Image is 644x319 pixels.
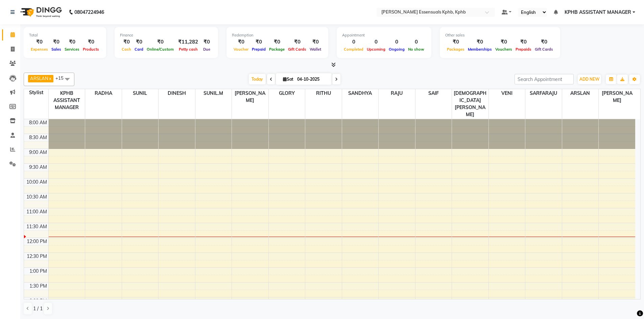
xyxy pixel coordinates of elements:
[578,75,601,84] button: ADD NEW
[342,38,365,46] div: 0
[50,38,63,46] div: ₹0
[195,89,232,98] span: SUNIL.M
[81,47,101,52] span: Products
[145,47,175,52] span: Online/Custom
[28,164,48,171] div: 9:30 AM
[232,38,250,46] div: ₹0
[295,74,329,84] input: 2025-10-04
[120,32,213,38] div: Finance
[29,47,50,52] span: Expenses
[466,47,494,52] span: Memberships
[286,38,308,46] div: ₹0
[308,38,323,46] div: ₹0
[133,47,145,52] span: Card
[525,89,562,98] span: SARFARAJU
[445,47,466,52] span: Packages
[175,38,201,46] div: ₹11,282
[379,89,415,98] span: RAJU
[415,89,452,98] span: SAIF
[515,74,574,84] input: Search Appointment
[48,76,51,81] a: x
[494,38,514,46] div: ₹0
[120,47,133,52] span: Cash
[342,47,365,52] span: Completed
[29,38,50,46] div: ₹0
[201,47,212,52] span: Due
[145,38,175,46] div: ₹0
[25,223,48,230] div: 11:30 AM
[250,38,267,46] div: ₹0
[55,75,69,81] span: +15
[30,76,48,81] span: ARSLAN
[406,47,426,52] span: No show
[25,208,48,215] div: 11:00 AM
[286,47,308,52] span: Gift Cards
[177,47,199,52] span: Petty cash
[489,89,525,98] span: VENI
[63,47,81,52] span: Services
[466,38,494,46] div: ₹0
[445,32,555,38] div: Other sales
[29,32,101,38] div: Total
[25,193,48,201] div: 10:30 AM
[579,77,599,82] span: ADD NEW
[85,89,122,98] span: RADHA
[250,47,267,52] span: Prepaid
[232,32,323,38] div: Redemption
[25,253,48,260] div: 12:30 PM
[494,47,514,52] span: Vouchers
[25,238,48,245] div: 12:00 PM
[387,38,406,46] div: 0
[33,305,43,312] span: 1 / 1
[25,179,48,186] div: 10:00 AM
[599,89,635,105] span: [PERSON_NAME]
[63,38,81,46] div: ₹0
[28,119,48,126] div: 8:00 AM
[74,3,104,22] b: 08047224946
[267,38,286,46] div: ₹0
[17,3,64,22] img: logo
[445,38,466,46] div: ₹0
[49,89,85,112] span: KPHB ASSISTANT MANAGER
[452,89,488,119] span: [DEMOGRAPHIC_DATA][PERSON_NAME]
[562,89,599,98] span: ARSLAN
[308,47,323,52] span: Wallet
[122,89,159,98] span: SUNIL
[120,38,133,46] div: ₹0
[565,9,631,16] span: KPHB ASSISTANT MANAGER
[342,89,379,98] span: SANDHYA
[28,149,48,156] div: 9:00 AM
[387,47,406,52] span: Ongoing
[249,74,266,84] span: Today
[232,89,268,105] span: [PERSON_NAME]
[24,89,48,96] div: Stylist
[81,38,101,46] div: ₹0
[201,38,213,46] div: ₹0
[514,38,533,46] div: ₹0
[533,38,555,46] div: ₹0
[365,47,387,52] span: Upcoming
[28,283,48,290] div: 1:30 PM
[533,47,555,52] span: Gift Cards
[342,32,426,38] div: Appointment
[269,89,305,98] span: GLORY
[514,47,533,52] span: Prepaids
[281,77,295,82] span: Sat
[365,38,387,46] div: 0
[28,268,48,275] div: 1:00 PM
[406,38,426,46] div: 0
[133,38,145,46] div: ₹0
[232,47,250,52] span: Voucher
[50,47,63,52] span: Sales
[159,89,195,98] span: DINESH
[305,89,342,98] span: RITHU
[28,297,48,304] div: 2:00 PM
[28,134,48,141] div: 8:30 AM
[267,47,286,52] span: Package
